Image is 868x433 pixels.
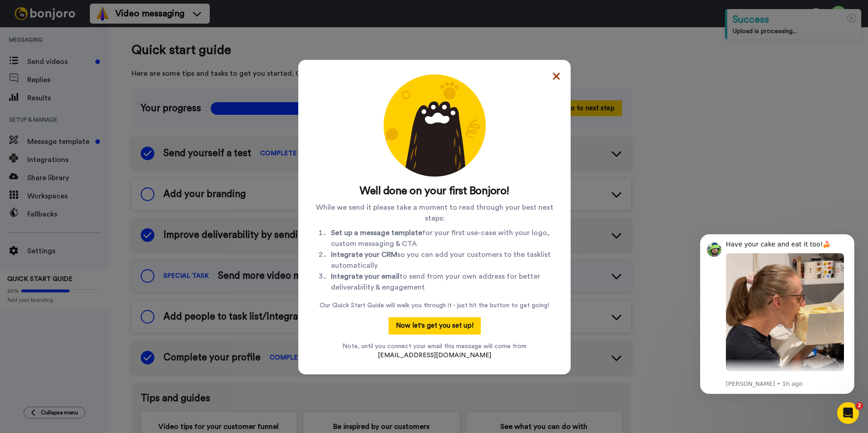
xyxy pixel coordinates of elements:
[389,317,481,335] button: Now let's get you set up!
[331,229,422,236] b: Set up a message template
[342,342,527,360] p: Note, until you connect your email this message will come from
[39,159,161,167] p: Message from Simon, sent 1h ago
[331,251,397,258] b: Integrate your CRM
[313,184,556,198] h2: Well done on your first Bonjoro!
[331,249,556,271] li: so you can add your customers to the tasklist automatically
[378,352,491,359] span: [EMAIL_ADDRESS][DOMAIN_NAME]
[39,155,161,209] div: The fastest way to get the most out of your trial: Spend 10 minutes and
[856,402,863,409] span: 2
[686,221,868,408] iframe: Intercom notifications message
[331,271,556,293] li: to send from your own address for better deliverability & engagement
[331,273,399,280] b: Integrate your email
[837,402,859,424] iframe: Intercom live chat
[331,227,556,249] li: for your first use-case with your logo, custom messaging & CTA
[384,74,486,177] img: Congratulations
[313,202,556,224] p: While we send it please take a moment to read through your best next steps:
[320,301,549,310] p: Our Quick Start Guide will walk you through it - just hit the button to get going!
